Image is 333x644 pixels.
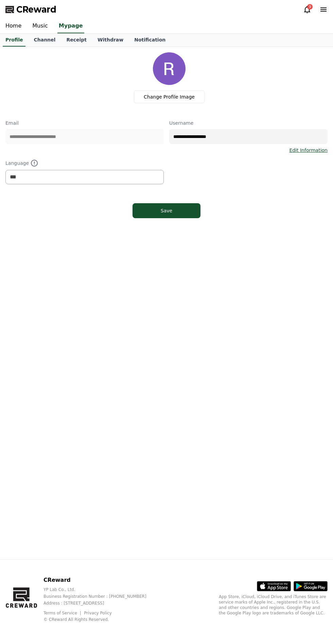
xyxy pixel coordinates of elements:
a: Receipt [61,34,92,47]
a: Notification [129,34,171,47]
a: Music [27,19,53,33]
div: Save [146,207,187,214]
span: CReward [16,4,56,15]
a: Channel [28,34,61,47]
a: Edit Information [289,147,328,154]
p: Business Registration Number : [PHONE_NUMBER] [43,594,157,599]
a: Profile [3,34,25,47]
a: CReward [5,4,56,15]
img: profile_image [153,52,186,85]
p: Username [169,120,328,126]
p: © CReward All Rights Reserved. [43,617,157,622]
p: Address : [STREET_ADDRESS] [43,601,157,606]
label: Change Profile Image [134,90,205,103]
p: Email [5,120,164,126]
p: CReward [43,576,157,584]
div: 9 [307,4,313,10]
p: Language [5,159,164,167]
p: App Store, iCloud, iCloud Drive, and iTunes Store are service marks of Apple Inc., registered in ... [219,594,328,616]
a: Withdraw [92,34,129,47]
a: Mypage [57,19,84,33]
a: Terms of Service [43,611,82,615]
a: 9 [303,5,311,14]
button: Save [133,203,200,218]
p: YP Lab Co., Ltd. [43,587,157,592]
a: Privacy Policy [84,611,112,615]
